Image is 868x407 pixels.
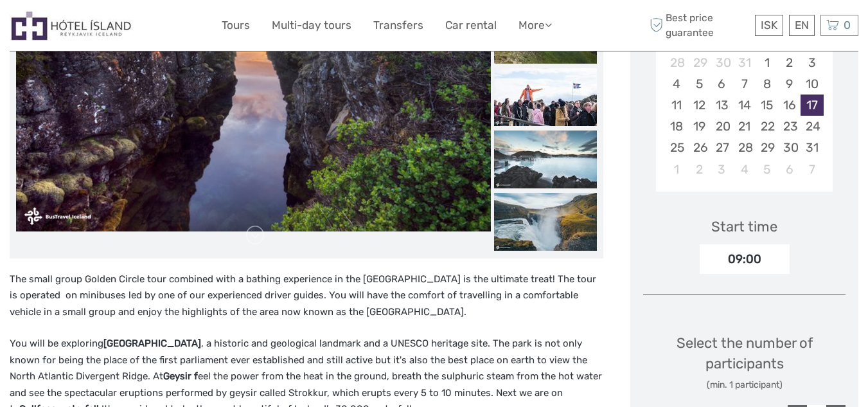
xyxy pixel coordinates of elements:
[733,73,756,95] div: Choose Wednesday, January 7th, 2026
[665,116,687,137] div: Choose Sunday, January 18th, 2026
[711,217,777,237] div: Start time
[778,73,801,95] div: Choose Friday, January 9th, 2026
[842,19,853,32] span: 0
[445,16,497,35] a: Car rental
[665,52,687,73] div: Choose Sunday, December 28th, 2025
[700,244,790,274] div: 09:00
[711,159,733,180] div: Choose Tuesday, February 3rd, 2026
[778,137,801,158] div: Choose Friday, January 30th, 2026
[711,73,733,95] div: Choose Tuesday, January 6th, 2026
[801,159,823,180] div: Choose Saturday, February 7th, 2026
[778,116,801,137] div: Choose Friday, January 23rd, 2026
[494,131,597,188] img: 145d8319ebba4a16bb448717f742f61c_slider_thumbnail.jpeg
[733,159,756,180] div: Choose Wednesday, February 4th, 2026
[756,95,778,116] div: Choose Thursday, January 15th, 2026
[711,52,733,73] div: Choose Tuesday, December 30th, 2025
[801,52,823,73] div: Choose Saturday, January 3rd, 2026
[711,116,733,137] div: Choose Tuesday, January 20th, 2026
[665,159,687,180] div: Choose Sunday, February 1st, 2026
[801,73,823,95] div: Choose Saturday, January 10th, 2026
[665,137,687,158] div: Choose Sunday, January 25th, 2026
[103,338,201,349] strong: [GEOGRAPHIC_DATA]
[801,95,823,116] div: Choose Saturday, January 17th, 2026
[665,95,687,116] div: Choose Sunday, January 11th, 2026
[756,73,778,95] div: Choose Thursday, January 8th, 2026
[789,15,815,36] div: EN
[801,116,823,137] div: Choose Saturday, January 24th, 2026
[688,137,711,158] div: Choose Monday, January 26th, 2026
[163,370,198,382] strong: Geysir f
[643,333,846,392] div: Select the number of participants
[733,95,756,116] div: Choose Wednesday, January 14th, 2026
[10,271,603,321] p: The small group Golden Circle tour combined with a bathing experience in the [GEOGRAPHIC_DATA] is...
[643,379,846,392] div: (min. 1 participant)
[756,159,778,180] div: Choose Thursday, February 5th, 2026
[688,116,711,137] div: Choose Monday, January 19th, 2026
[756,137,778,158] div: Choose Thursday, January 29th, 2026
[756,116,778,137] div: Choose Thursday, January 22nd, 2026
[660,52,828,180] div: month 2026-01
[494,193,597,251] img: 6379ec51912245e79ae041a34b7adb3d_slider_thumbnail.jpeg
[688,73,711,95] div: Choose Monday, January 5th, 2026
[778,95,801,116] div: Choose Friday, January 16th, 2026
[711,95,733,116] div: Choose Tuesday, January 13th, 2026
[222,16,250,35] a: Tours
[646,11,752,39] span: Best price guarantee
[801,137,823,158] div: Choose Saturday, January 31st, 2026
[688,95,711,116] div: Choose Monday, January 12th, 2026
[778,52,801,73] div: Choose Friday, January 2nd, 2026
[688,52,711,73] div: Choose Monday, December 29th, 2025
[778,159,801,180] div: Choose Friday, February 6th, 2026
[711,137,733,158] div: Choose Tuesday, January 27th, 2026
[733,52,756,73] div: Choose Wednesday, December 31st, 2025
[494,68,597,126] img: 480d7881ebe5477daee8b1a97053b8e9_slider_thumbnail.jpeg
[761,19,777,32] span: ISK
[10,10,133,41] img: Hótel Ísland
[688,159,711,180] div: Choose Monday, February 2nd, 2026
[373,16,423,35] a: Transfers
[733,137,756,158] div: Choose Wednesday, January 28th, 2026
[272,16,351,35] a: Multi-day tours
[518,16,552,35] a: More
[756,52,778,73] div: Choose Thursday, January 1st, 2026
[665,73,687,95] div: Choose Sunday, January 4th, 2026
[733,116,756,137] div: Choose Wednesday, January 21st, 2026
